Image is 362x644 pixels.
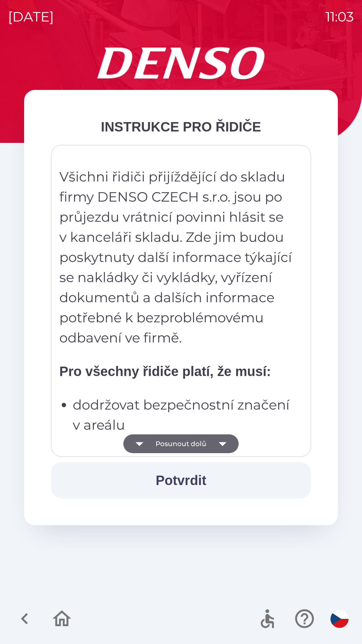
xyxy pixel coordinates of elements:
[330,610,349,628] img: cs flag
[51,462,311,498] button: Potvrdit
[8,7,54,27] p: [DATE]
[123,434,239,453] button: Posunout dolů
[59,364,271,379] strong: Pro všechny řidiče platí, že musí:
[51,117,311,137] div: INSTRUKCE PRO ŘIDIČE
[24,47,338,79] img: Logo
[73,395,293,435] p: dodržovat bezpečnostní značení v areálu
[325,7,354,27] p: 11:03
[59,167,293,348] p: Všichni řidiči přijíždějící do skladu firmy DENSO CZECH s.r.o. jsou po průjezdu vrátnicí povinni ...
